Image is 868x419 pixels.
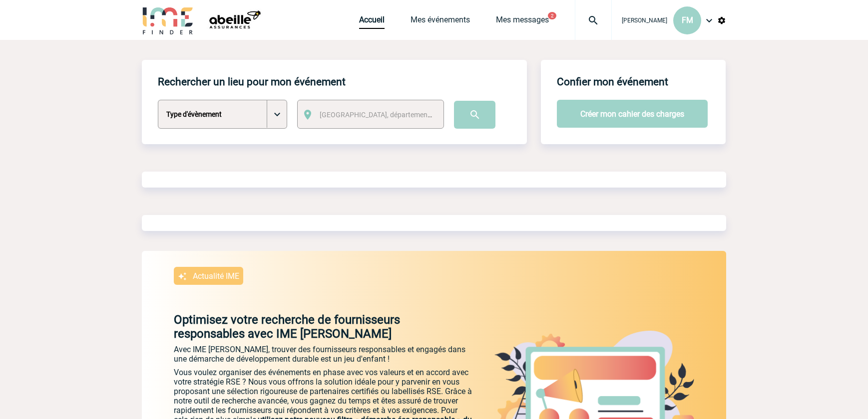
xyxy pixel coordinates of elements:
[622,17,667,24] span: [PERSON_NAME]
[158,76,346,88] h4: Rechercher un lieu pour mon événement
[359,15,385,29] a: Accueil
[454,101,495,129] input: Submit
[320,111,458,119] span: [GEOGRAPHIC_DATA], département, région...
[548,12,556,19] button: 2
[174,345,473,364] p: Avec IME [PERSON_NAME], trouver des fournisseurs responsables et engagés dans une démarche de dév...
[142,6,194,34] img: IME-Finder
[193,271,239,281] p: Actualité IME
[411,15,470,29] a: Mes événements
[142,313,473,341] p: Optimisez votre recherche de fournisseurs responsables avec IME [PERSON_NAME]
[682,15,693,25] span: FM
[557,76,668,88] h4: Confier mon événement
[557,100,708,128] button: Créer mon cahier des charges
[496,15,549,29] a: Mes messages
